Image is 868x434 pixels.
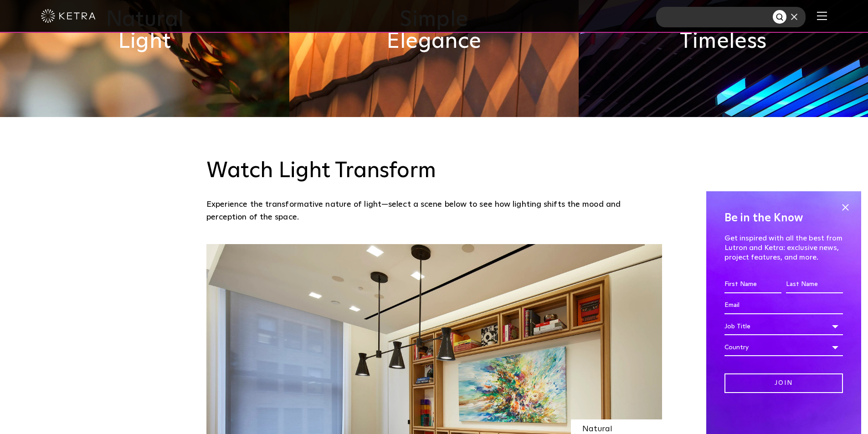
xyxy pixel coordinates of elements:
input: Email [724,297,843,314]
p: Experience the transformative nature of light—select a scene below to see how lighting shifts the... [206,198,657,224]
span: Natural [582,425,612,433]
img: Hamburger%20Nav.svg [817,11,827,20]
h3: Watch Light Transform [206,158,662,184]
input: Last Name [786,276,843,293]
input: Join [724,373,843,393]
p: Get inspired with all the best from Lutron and Ketra: exclusive news, project features, and more. [724,234,843,262]
img: close search form [791,14,797,20]
button: Search [773,10,786,24]
input: First Name [724,276,781,293]
img: search button [776,13,785,22]
h4: Be in the Know [724,209,843,227]
div: Country [724,339,843,356]
div: Job Title [724,318,843,335]
img: ketra-logo-2019-white [41,9,96,23]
